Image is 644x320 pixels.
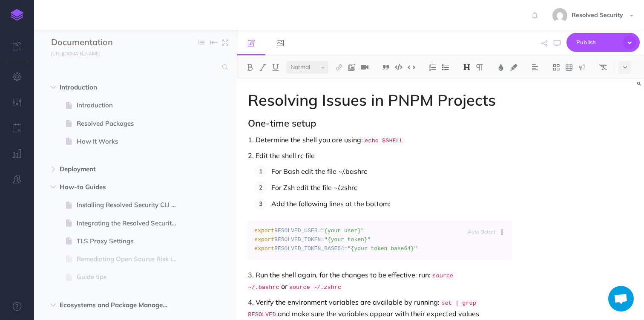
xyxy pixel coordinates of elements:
span: Installing Resolved Security CLI Application [77,200,186,210]
a: [URL][DOMAIN_NAME] [34,49,108,58]
img: Text background color button [510,64,517,71]
span: export [254,236,274,243]
small: [URL][DOMAIN_NAME] [51,51,100,57]
img: Clear styles button [599,64,607,71]
span: Resolved Packages [77,118,186,129]
img: Italic button [259,64,267,71]
p: 3. Run the shell again, for the changes to be effective: run: or [248,270,511,293]
h2: One-time setup [248,118,511,128]
img: Bold button [246,64,254,71]
span: RESOLVED_TOKEN_BASE64= [274,245,348,252]
a: Open chat [608,286,634,311]
p: For Zsh edit the file ~/.zshrc [271,181,511,194]
img: Link button [335,64,343,71]
span: Integrating the Resolved Security registry [77,218,186,228]
img: 8b1647bb1cd73c15cae5ed120f1c6fc6.jpg [552,8,567,23]
code: source ~/.zshrc [287,283,343,291]
img: Text color button [497,64,505,71]
span: "{your token base64}" [348,245,417,252]
img: Inline code button [408,64,415,70]
span: Remediating Open Source Risk in NPM Projects [77,254,186,264]
span: Deployment [60,164,175,174]
button: Language [497,222,511,241]
img: Unordered list button [442,64,449,71]
span: "{your user}" [321,228,364,234]
p: 4. Verify the environment variables are available by running: and make sure the variables appear ... [248,297,511,320]
span: export [254,245,274,252]
img: Add video button [361,64,368,71]
img: Add image button [348,64,356,71]
span: "{your token}" [324,236,371,243]
img: Ordered list button [429,64,437,71]
span: Guide tips [77,272,186,282]
p: Add the following lines at the bottom: [271,197,511,210]
span: RESOLVED_USER= [274,228,321,234]
p: For Bash edit the file ~/.bashrc [271,165,511,178]
span: Introduction [77,100,186,110]
span: Resolved Security [567,11,627,19]
span: How-to Guides [60,182,175,192]
small: Auto Detect [468,228,495,235]
img: logo-mark.svg [11,9,23,21]
h1: Resolving Issues in PNPM Projects [248,92,511,109]
img: Paragraph button [476,64,483,71]
code: echo $SHELL [363,137,405,145]
input: Documentation Name [51,36,151,49]
img: Blockquote button [382,64,390,71]
span: export [254,228,274,234]
img: Underline button [272,64,279,71]
span: How It Works [77,136,186,147]
span: RESOLVED_TOKEN= [274,236,324,243]
span: Introduction [60,82,175,92]
img: Headings dropdown button [463,64,471,71]
img: Callout dropdown menu button [578,64,586,71]
img: Alignment dropdown menu button [531,64,539,71]
span: Publish [576,36,619,49]
input: Search [51,60,217,75]
img: Create table button [565,64,573,71]
p: 2. Edit the shell rc file [248,150,511,161]
span: Ecosystems and Package Managers [60,300,175,310]
p: 1. Determine the shell you are using: [248,135,511,146]
img: Code block button [395,64,402,70]
span: TLS Proxy Settings [77,236,186,246]
button: Publish [566,33,640,52]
